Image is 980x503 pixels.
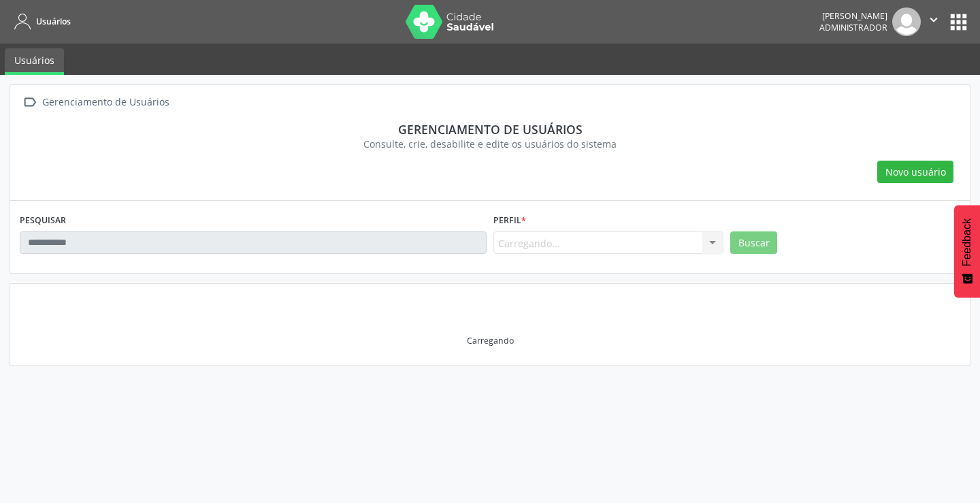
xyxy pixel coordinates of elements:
[954,205,980,297] button: Feedback - Mostrar pesquisa
[20,93,171,112] a:  Gerenciamento de Usuários
[730,231,777,255] button: Buscar
[892,7,921,36] img: img
[885,165,946,179] span: Novo usuário
[926,12,941,27] i: 
[493,210,526,231] label: Perfil
[819,10,887,22] div: [PERSON_NAME]
[20,210,66,231] label: PESQUISAR
[961,218,973,266] span: Feedback
[29,122,951,137] div: Gerenciamento de usuários
[5,48,64,75] a: Usuários
[29,137,951,151] div: Consulte, crie, desabilite e edite os usuários do sistema
[947,10,970,34] button: apps
[39,93,171,112] div: Gerenciamento de Usuários
[877,161,953,184] button: Novo usuário
[467,335,514,346] div: Carregando
[10,10,71,33] a: Usuários
[36,16,71,27] span: Usuários
[819,22,887,33] span: Administrador
[921,7,947,36] button: 
[20,93,39,112] i: 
